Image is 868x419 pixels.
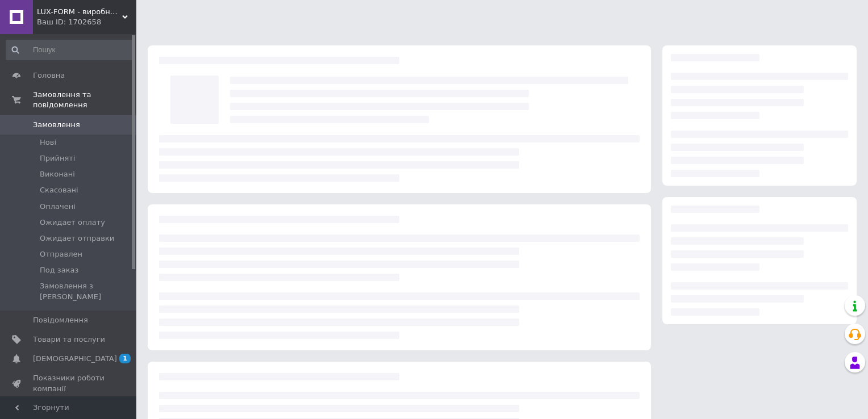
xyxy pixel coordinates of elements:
span: Прийняті [40,153,75,164]
span: Замовлення з [PERSON_NAME] [40,281,133,301]
span: Ожидает оплату [40,217,105,228]
span: Показники роботи компанії [33,373,105,393]
span: Оплачені [40,202,76,212]
span: Виконані [40,169,75,179]
span: 1 [119,354,131,363]
div: Ваш ID: 1702658 [37,17,136,27]
span: Скасовані [40,185,78,195]
span: Замовлення та повідомлення [33,90,136,110]
span: Головна [33,70,65,81]
span: Отправлен [40,249,82,259]
span: [DEMOGRAPHIC_DATA] [33,354,117,364]
span: Под заказ [40,265,78,275]
span: Ожидает отправки [40,233,114,244]
span: Повідомлення [33,315,88,325]
span: LUX-FORM - виробник уніформи для персоналу всіх галузей [37,7,122,17]
input: Пошук [6,40,134,60]
span: Товари та послуги [33,334,105,345]
span: Нові [40,137,56,148]
span: Замовлення [33,120,80,130]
